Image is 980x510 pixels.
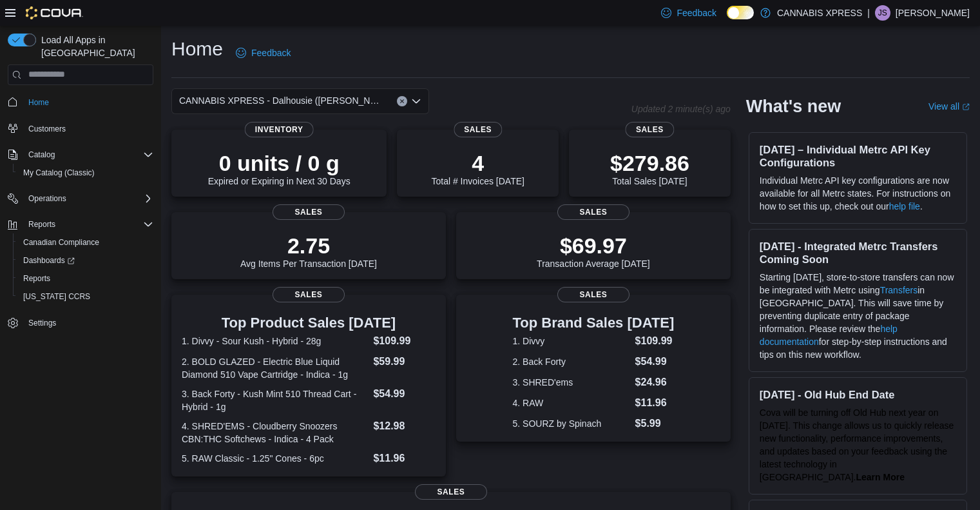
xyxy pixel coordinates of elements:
[373,386,435,402] dd: $54.99
[182,355,368,381] dt: 2. BOLD GLAZED - Electric Blue Liquid Diamond 510 Vape Cartridge - Indica - 1g
[23,147,153,162] span: Catalog
[3,146,159,164] button: Catalog
[23,315,153,331] span: Settings
[18,165,100,181] a: My Catalog (Classic)
[454,122,502,137] span: Sales
[23,191,72,206] button: Operations
[208,150,351,186] div: Expired or Expiring in Next 30 Days
[18,253,80,268] a: Dashboards
[3,93,159,112] button: Home
[878,5,887,21] span: JS
[18,289,95,304] a: [US_STATE] CCRS
[240,233,377,259] p: 2.75
[760,271,956,361] p: Starting [DATE], store-to-store transfers can now be integrated with Metrc using in [GEOGRAPHIC_D...
[18,165,153,181] span: My Catalog (Classic)
[760,240,956,266] h3: [DATE] - Integrated Metrc Transfers Coming Soon
[557,287,629,302] span: Sales
[610,150,689,176] p: $279.86
[23,291,90,302] span: [US_STATE] CCRS
[18,235,104,250] a: Canadian Compliance
[23,121,71,137] a: Customers
[182,315,436,331] h3: Top Product Sales [DATE]
[513,335,630,348] dt: 1. Divvy
[3,119,159,138] button: Customers
[513,376,630,389] dt: 3. SHRED'ems
[251,46,291,59] span: Feedback
[415,484,487,500] span: Sales
[760,174,956,213] p: Individual Metrc API key configurations are now available for all Metrc states. For instructions ...
[373,451,435,466] dd: $11.96
[28,97,49,108] span: Home
[13,233,159,251] button: Canadian Compliance
[889,201,920,211] a: help file
[179,93,384,108] span: CANNABIS XPRESS - Dalhousie ([PERSON_NAME][GEOGRAPHIC_DATA])
[13,288,159,306] button: [US_STATE] CCRS
[36,34,153,59] span: Load All Apps in [GEOGRAPHIC_DATA]
[23,121,153,137] span: Customers
[18,253,153,268] span: Dashboards
[746,96,841,117] h2: What's new
[23,168,95,178] span: My Catalog (Classic)
[208,150,351,176] p: 0 units / 0 g
[431,150,524,176] p: 4
[397,96,407,106] button: Clear input
[513,355,630,368] dt: 2. Back Forty
[513,315,675,331] h3: Top Brand Sales [DATE]
[373,418,435,434] dd: $12.98
[273,287,345,302] span: Sales
[928,101,970,112] a: View allExternal link
[231,40,296,66] a: Feedback
[431,150,524,186] div: Total # Invoices [DATE]
[875,5,890,21] div: Joannie Soucy
[13,164,159,182] button: My Catalog (Classic)
[28,219,55,230] span: Reports
[23,255,75,266] span: Dashboards
[635,333,675,349] dd: $109.99
[537,233,650,259] p: $69.97
[28,318,56,328] span: Settings
[677,6,716,19] span: Feedback
[13,270,159,288] button: Reports
[23,191,153,206] span: Operations
[760,388,956,401] h3: [DATE] - Old Hub End Date
[28,193,66,204] span: Operations
[3,215,159,233] button: Reports
[760,143,956,169] h3: [DATE] – Individual Metrc API Key Configurations
[182,420,368,446] dt: 4. SHRED'EMS - Cloudberry Snoozers CBN:THC Softchews - Indica - 4 Pack
[867,5,870,21] p: |
[727,6,754,19] input: Dark Mode
[373,354,435,369] dd: $59.99
[245,122,314,137] span: Inventory
[631,104,731,114] p: Updated 2 minute(s) ago
[856,472,904,482] a: Learn More
[411,96,421,106] button: Open list of options
[23,273,50,284] span: Reports
[626,122,674,137] span: Sales
[373,333,435,349] dd: $109.99
[23,217,153,232] span: Reports
[23,217,61,232] button: Reports
[760,407,954,482] span: Cova will be turning off Old Hub next year on [DATE]. This change allows us to quickly release ne...
[896,5,970,21] p: [PERSON_NAME]
[962,103,970,111] svg: External link
[635,354,675,369] dd: $54.99
[18,271,55,286] a: Reports
[23,315,61,331] a: Settings
[23,237,99,248] span: Canadian Compliance
[513,417,630,430] dt: 5. SOURZ by Spinach
[18,235,153,250] span: Canadian Compliance
[28,124,66,134] span: Customers
[537,233,650,269] div: Transaction Average [DATE]
[3,313,159,332] button: Settings
[777,5,862,21] p: CANNABIS XPRESS
[23,95,54,110] a: Home
[23,147,60,162] button: Catalog
[760,324,898,347] a: help documentation
[3,190,159,208] button: Operations
[182,452,368,465] dt: 5. RAW Classic - 1.25" Cones - 6pc
[610,150,689,186] div: Total Sales [DATE]
[273,204,345,220] span: Sales
[635,375,675,390] dd: $24.96
[240,233,377,269] div: Avg Items Per Transaction [DATE]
